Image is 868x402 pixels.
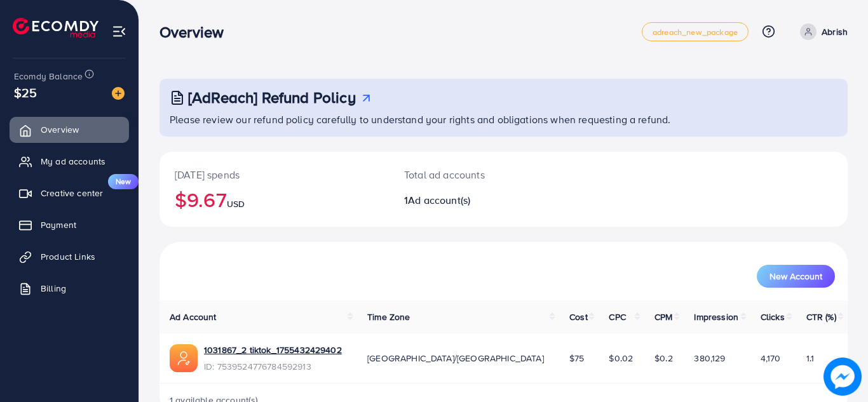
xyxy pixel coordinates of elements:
span: Impression [694,311,738,323]
a: Creative centerNew [10,180,129,206]
span: 380,129 [694,352,725,365]
span: Cost [569,311,588,323]
span: Creative center [41,187,103,199]
span: New Account [770,272,822,281]
span: USD [227,198,245,210]
a: adreach_new_package [642,22,749,41]
span: adreach_new_package [653,28,738,36]
a: Payment [10,212,129,238]
span: Overview [41,123,79,136]
span: 4,170 [761,352,781,365]
p: Abrish [822,24,848,39]
a: My ad accounts [10,149,129,174]
span: New [108,174,139,189]
span: Ad Account [170,311,217,323]
span: CPM [654,311,672,323]
h2: $9.67 [175,187,374,211]
span: [GEOGRAPHIC_DATA]/[GEOGRAPHIC_DATA] [367,352,544,365]
p: [DATE] spends [175,167,374,182]
a: Abrish [795,23,848,40]
span: $0.2 [654,352,673,365]
p: Total ad accounts [404,167,546,182]
span: My ad accounts [41,155,105,168]
span: $25 [14,83,37,102]
h3: [AdReach] Refund Policy [188,88,356,107]
a: Product Links [10,244,129,269]
span: Ad account(s) [408,193,470,207]
span: Payment [41,218,76,231]
img: image [112,87,125,100]
a: Overview [10,117,129,142]
img: image [824,358,862,396]
span: 1.1 [806,352,814,365]
span: Product Links [41,250,95,263]
a: 1031867_2 tiktok_1755432429402 [204,344,342,356]
p: Please review our refund policy carefully to understand your rights and obligations when requesti... [170,112,840,127]
span: Ecomdy Balance [14,70,83,83]
img: ic-ads-acc.e4c84228.svg [170,344,198,372]
span: Time Zone [367,311,410,323]
span: $75 [569,352,584,365]
h2: 1 [404,194,546,206]
span: CPC [609,311,625,323]
button: New Account [757,265,835,288]
span: Clicks [761,311,785,323]
span: Billing [41,282,66,295]
h3: Overview [159,23,234,41]
img: menu [112,24,126,39]
a: Billing [10,276,129,301]
span: CTR (%) [806,311,836,323]
span: ID: 7539524776784592913 [204,360,342,373]
img: logo [13,18,98,37]
span: $0.02 [609,352,633,365]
